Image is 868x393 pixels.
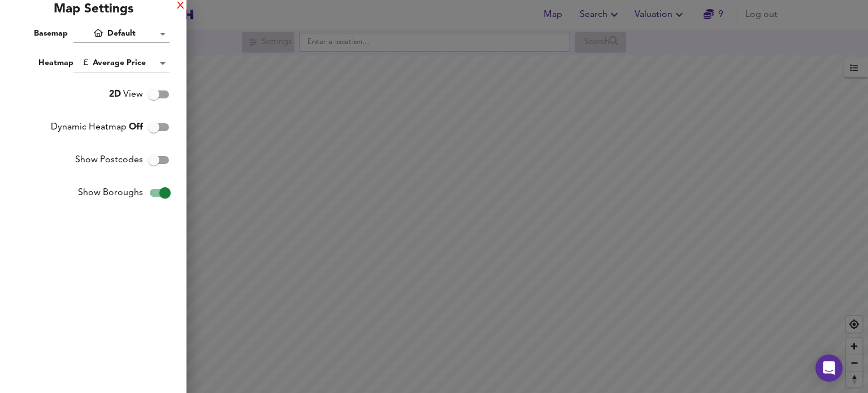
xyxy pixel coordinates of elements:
span: View [109,88,143,101]
div: Average Price [73,54,170,72]
span: Dynamic Heatmap [51,120,143,134]
span: Heatmap [38,59,73,67]
div: Default [73,25,170,43]
div: Open Intercom Messenger [815,355,843,382]
span: Basemap [34,29,68,37]
div: X [177,2,184,10]
span: 2D [109,90,121,99]
span: Show Postcodes [75,153,143,167]
span: Off [129,123,143,132]
span: Show Boroughs [78,186,143,200]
